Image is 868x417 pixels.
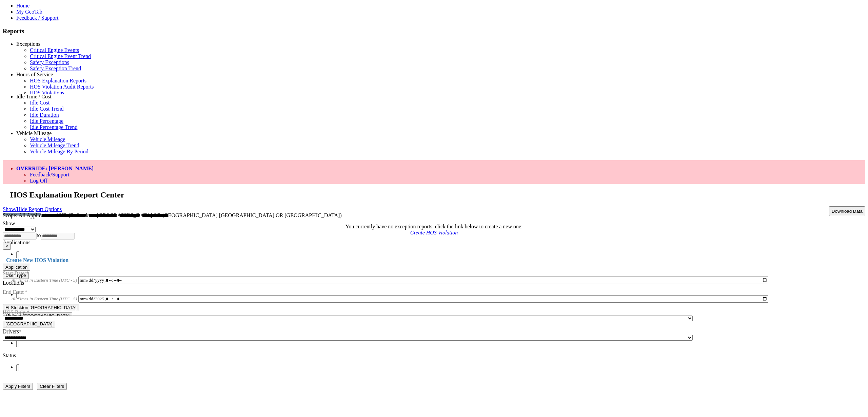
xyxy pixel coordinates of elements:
label: HOS Rule:* [3,307,29,315]
button: Change Filter Options [37,383,67,390]
label: Applications [3,240,31,245]
a: Vehicle Mileage [30,136,65,142]
a: Safety Exception Trend [30,65,81,71]
a: Show/Hide Report Options [3,205,62,214]
div: You currently have no exception reports, click the link below to create a new one: [3,224,865,230]
button: Download Data [829,206,865,216]
button: Ft Stockton [GEOGRAPHIC_DATA] [3,304,79,311]
a: Critical Engine Events [30,47,79,53]
span: Scope: All Applications AND (Ft Stockton [GEOGRAPHIC_DATA] OR [GEOGRAPHIC_DATA] [GEOGRAPHIC_DATA]... [3,212,342,218]
a: Idle Cost [30,100,50,106]
a: Idle Time / Cost [16,94,52,99]
h3: Reports [3,27,865,35]
h4: Create New HOS Violation [3,257,865,263]
a: Feedback/Support [30,172,69,177]
label: Driver:* [3,326,21,335]
a: Critical Engine Event Trend [30,53,91,59]
a: Idle Duration [30,112,59,118]
a: HOS Explanation Reports [30,78,86,83]
span: All Times in Eastern Time (UTC - 5) [11,278,77,283]
a: My GeoTab [16,9,42,15]
a: OVERRIDE: [PERSON_NAME] [16,166,94,171]
button: Change Filter Options [3,383,33,390]
button: × [3,243,11,250]
h2: HOS Explanation Report Center [10,190,865,200]
a: HOS Violation Audit Reports [30,84,94,90]
a: Exceptions [16,41,40,47]
span: All Times in Eastern Time (UTC - 5) [11,296,77,301]
button: Midland [GEOGRAPHIC_DATA] [3,312,72,319]
a: Idle Cost Trend [30,106,64,112]
button: [GEOGRAPHIC_DATA] [3,320,55,327]
a: Vehicle Mileage By Period [30,149,88,154]
a: Idle Percentage [30,118,63,124]
label: Show [3,221,15,226]
a: Vehicle Mileage [16,130,52,136]
a: Home [16,3,29,8]
a: Log Off [30,178,47,184]
a: Create HOS Violation [410,230,458,235]
label: Status [3,353,16,358]
a: HOS Violations [30,90,64,96]
a: Hours of Service [16,72,53,77]
a: Safety Exceptions [30,59,69,65]
label: End Date:* [3,280,27,295]
a: Idle Percentage Trend [30,124,77,130]
a: Feedback / Support [16,15,58,21]
a: Vehicle Mileage Trend [30,143,79,148]
label: Start Date:* [3,262,29,276]
span: to [37,232,41,238]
